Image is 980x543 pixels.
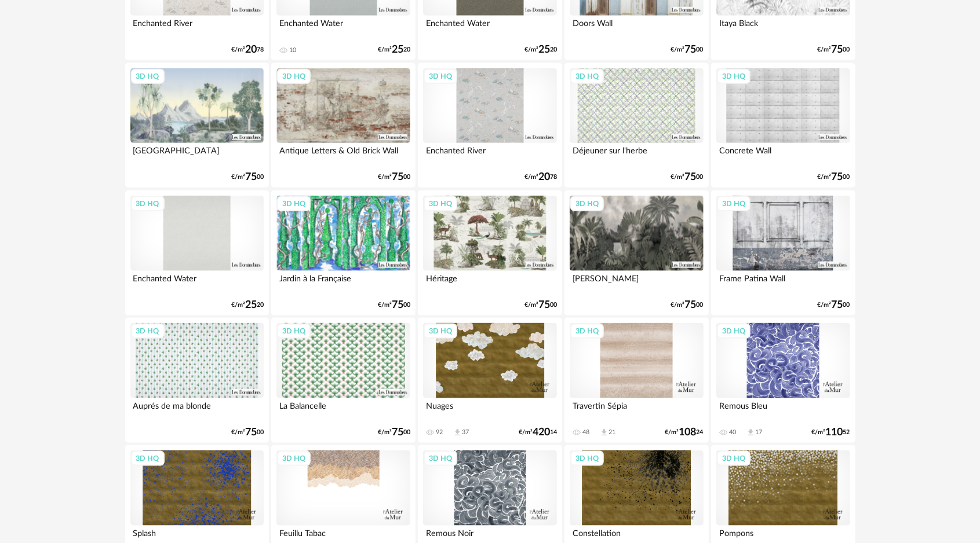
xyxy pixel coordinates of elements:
span: 20 [538,173,550,181]
span: 25 [538,46,550,54]
span: 75 [538,301,550,309]
div: 92 [436,428,443,436]
div: 3D HQ [277,324,311,339]
span: 75 [832,301,843,309]
div: 37 [462,428,469,436]
div: Nuages [423,398,556,421]
span: 25 [392,46,403,54]
div: 17 [755,428,762,436]
div: €/m² 00 [378,173,410,181]
div: Enchanted Water [130,271,264,294]
div: Héritage [423,271,556,294]
div: €/m² 00 [671,301,704,309]
span: 110 [826,428,843,436]
div: 48 [582,428,589,436]
div: Enchanted Water [423,16,556,39]
div: Travertin Sépia [570,398,703,421]
div: €/m² 00 [818,173,850,181]
a: 3D HQ [GEOGRAPHIC_DATA] €/m²7500 [125,63,269,188]
div: La Balancelle [276,398,410,421]
div: 21 [609,428,615,436]
span: 420 [533,428,550,436]
a: 3D HQ Enchanted Water €/m²2520 [125,190,269,315]
span: Download icon [453,428,462,437]
div: Itaya Black [716,16,850,39]
div: €/m² 00 [378,301,410,309]
a: 3D HQ Travertin Sépia 48 Download icon 21 €/m²10824 [564,318,708,443]
div: €/m² 78 [524,173,557,181]
div: Enchanted River [423,143,556,166]
div: €/m² 00 [231,428,264,436]
div: 40 [729,428,736,436]
div: €/m² 00 [818,301,850,309]
span: 25 [245,301,257,309]
a: 3D HQ Enchanted River €/m²2078 [418,63,562,188]
div: €/m² 20 [231,301,264,309]
div: Remous Bleu [716,398,850,421]
div: Déjeuner sur l'herbe [570,143,703,166]
div: €/m² 78 [231,46,264,54]
span: Download icon [600,428,609,437]
div: €/m² 00 [671,173,704,181]
div: Enchanted River [130,16,264,39]
div: 3D HQ [131,69,165,84]
div: Frame Patina Wall [716,271,850,294]
div: 3D HQ [277,196,311,211]
div: 3D HQ [570,69,604,84]
div: 3D HQ [717,196,751,211]
div: Concrete Wall [716,143,850,166]
div: [PERSON_NAME] [570,271,703,294]
div: €/m² 20 [378,46,410,54]
div: 3D HQ [131,451,165,466]
span: 75 [832,46,843,54]
div: 3D HQ [424,196,457,211]
div: 3D HQ [424,324,457,339]
div: 3D HQ [570,196,604,211]
span: Download icon [746,428,755,437]
a: 3D HQ Jardin à la Française €/m²7500 [271,190,415,315]
div: Antique Letters & Old Brick Wall [276,143,410,166]
a: 3D HQ Antique Letters & Old Brick Wall €/m²7500 [271,63,415,188]
a: 3D HQ Nuages 92 Download icon 37 €/m²42014 [418,318,562,443]
a: 3D HQ Héritage €/m²7500 [418,190,562,315]
div: €/m² 24 [665,428,704,436]
span: 75 [245,428,257,436]
span: 20 [245,46,257,54]
span: 75 [392,428,403,436]
span: 75 [245,173,257,181]
div: 3D HQ [570,324,604,339]
a: 3D HQ Auprés de ma blonde €/m²7500 [125,318,269,443]
div: 3D HQ [424,69,457,84]
a: 3D HQ Concrete Wall €/m²7500 [711,63,855,188]
a: 3D HQ Déjeuner sur l'herbe €/m²7500 [564,63,708,188]
span: 75 [685,46,697,54]
div: €/m² 00 [378,428,410,436]
div: 3D HQ [717,451,751,466]
span: 75 [832,173,843,181]
div: 3D HQ [424,451,457,466]
div: Enchanted Water [276,16,410,39]
div: 3D HQ [717,324,751,339]
div: 3D HQ [277,451,311,466]
span: 75 [392,173,403,181]
span: 75 [685,173,697,181]
div: €/m² 14 [519,428,557,436]
span: 75 [392,301,403,309]
div: 3D HQ [277,69,311,84]
div: €/m² 00 [524,301,557,309]
div: €/m² 00 [671,46,704,54]
div: €/m² 52 [812,428,850,436]
div: €/m² 20 [524,46,557,54]
div: 10 [289,46,296,54]
div: 3D HQ [131,324,165,339]
a: 3D HQ Remous Bleu 40 Download icon 17 €/m²11052 [711,318,855,443]
div: €/m² 00 [818,46,850,54]
div: 3D HQ [131,196,165,211]
a: 3D HQ [PERSON_NAME] €/m²7500 [564,190,708,315]
a: 3D HQ Frame Patina Wall €/m²7500 [711,190,855,315]
div: Auprés de ma blonde [130,398,264,421]
div: €/m² 00 [231,173,264,181]
span: 108 [679,428,697,436]
div: 3D HQ [717,69,751,84]
div: Jardin à la Française [276,271,410,294]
